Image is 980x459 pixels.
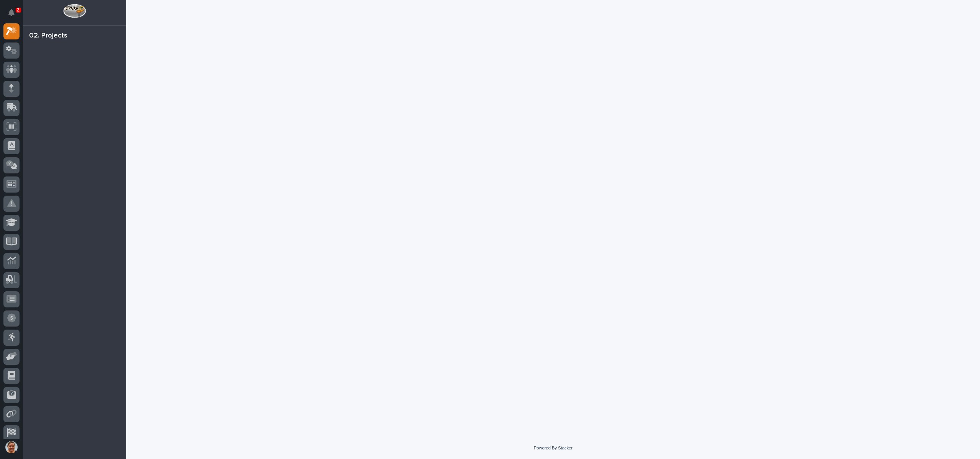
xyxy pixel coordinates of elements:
[29,32,67,40] div: 02. Projects
[63,4,86,18] img: Workspace Logo
[534,446,572,450] a: Powered By Stacker
[17,7,20,13] p: 2
[3,5,20,21] button: Notifications
[3,439,20,455] button: users-avatar
[10,9,20,21] div: Notifications2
